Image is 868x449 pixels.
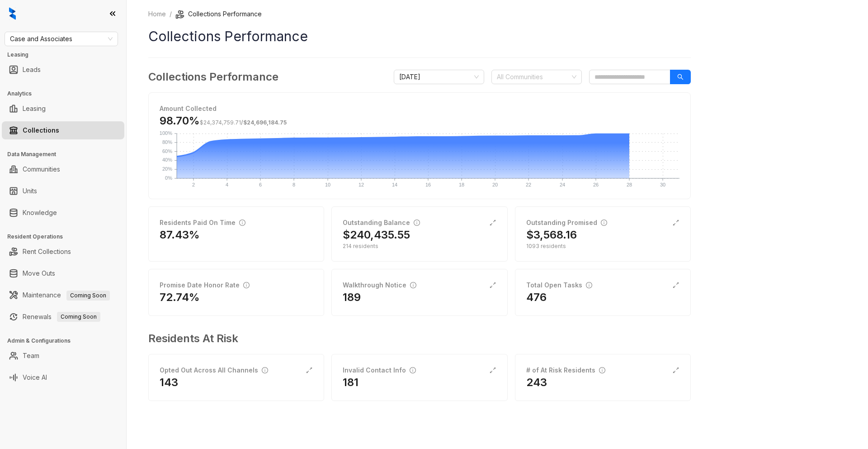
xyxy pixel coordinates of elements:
text: 2 [192,182,195,187]
span: Case and Associates [10,32,113,46]
img: logo [9,7,16,20]
span: expand-alt [672,219,679,226]
a: Home [146,9,168,19]
span: info-circle [414,220,420,226]
a: Leasing [23,100,46,118]
span: / [200,119,287,126]
h3: Admin & Configurations [7,337,126,345]
h2: 181 [343,375,359,390]
text: 0% [165,175,172,181]
h2: 143 [160,375,178,390]
span: info-circle [243,282,250,288]
text: 22 [526,182,531,187]
span: info-circle [262,367,268,373]
div: Promise Date Honor Rate [160,280,250,290]
h3: Collections Performance [148,69,278,85]
li: Units [2,182,124,200]
a: Rent Collections [23,243,71,261]
div: Outstanding Promised [526,218,607,228]
span: expand-alt [672,282,679,289]
h2: 189 [343,290,361,305]
text: 12 [359,182,364,187]
a: Units [23,182,37,200]
text: 40% [162,157,172,162]
text: 8 [292,182,295,187]
h3: Residents At Risk [148,330,684,347]
div: 214 residents [343,242,496,250]
text: 4 [226,182,228,187]
div: Total Open Tasks [526,280,592,290]
a: Voice AI [23,368,47,387]
li: Leasing [2,100,124,118]
text: 24 [560,182,565,187]
h1: Collections Performance [148,26,691,47]
span: expand-alt [489,219,496,226]
text: 60% [162,148,172,154]
li: Leads [2,61,124,79]
a: Leads [23,61,41,79]
text: 26 [593,182,599,187]
li: / [170,9,172,19]
span: search [677,74,684,80]
strong: Amount Collected [160,105,217,112]
li: Team [2,347,124,365]
text: 16 [425,182,431,187]
text: 20% [162,166,172,172]
li: Knowledge [2,204,124,222]
a: RenewalsComing Soon [23,308,100,326]
text: 80% [162,139,172,145]
li: Move Outs [2,264,124,282]
h3: Data Management [7,150,126,158]
div: Invalid Contact Info [343,365,416,375]
h2: $240,435.55 [343,228,410,242]
h3: 98.70% [160,114,287,128]
div: 1093 residents [526,242,679,250]
a: Communities [23,160,60,178]
div: # of At Risk Residents [526,365,605,375]
span: $24,374,759.71 [200,119,241,126]
text: 100% [160,130,172,136]
span: info-circle [601,220,607,226]
li: Collections [2,121,124,139]
div: Walkthrough Notice [343,280,416,290]
text: 10 [325,182,330,187]
span: Coming Soon [57,312,100,322]
text: 18 [459,182,464,187]
li: Collections Performance [175,9,262,19]
span: $24,696,184.75 [243,119,287,126]
li: Renewals [2,308,124,326]
h2: 476 [526,290,547,305]
span: info-circle [599,367,605,373]
a: Move Outs [23,264,55,282]
a: Collections [23,121,59,139]
span: August 2025 [399,70,479,84]
h2: 87.43% [160,228,200,242]
span: info-circle [410,282,416,288]
span: expand-alt [672,367,679,374]
span: info-circle [586,282,592,288]
li: Communities [2,160,124,178]
div: Residents Paid On Time [160,218,245,228]
span: expand-alt [489,367,496,374]
h2: 243 [526,375,547,390]
span: info-circle [410,367,416,373]
li: Voice AI [2,368,124,387]
span: info-circle [239,220,245,226]
span: expand-alt [306,367,313,374]
h3: Resident Operations [7,233,126,241]
span: Coming Soon [66,291,110,301]
text: 14 [392,182,397,187]
li: Rent Collections [2,243,124,261]
a: Knowledge [23,204,57,222]
h2: 72.74% [160,290,200,305]
h3: Analytics [7,90,126,98]
text: 28 [627,182,632,187]
text: 30 [660,182,665,187]
span: expand-alt [489,282,496,289]
h2: $3,568.16 [526,228,577,242]
text: 6 [259,182,262,187]
div: Outstanding Balance [343,218,420,228]
li: Maintenance [2,286,124,304]
div: Opted Out Across All Channels [160,365,268,375]
text: 20 [492,182,498,187]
